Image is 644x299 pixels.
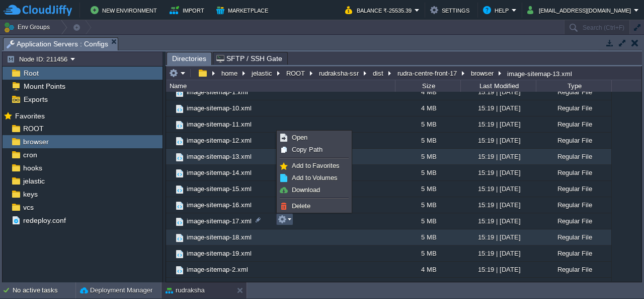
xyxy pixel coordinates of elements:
span: Delete [292,202,310,210]
a: browser [21,137,50,146]
div: 15:19 | [DATE] [460,100,536,116]
span: Favorites [13,111,46,121]
span: Application Servers : Configs [7,38,108,50]
a: Mount Points [22,82,67,91]
div: 15:19 | [DATE] [460,246,536,261]
a: image-sitemap-19.xml [185,249,253,258]
button: Import [170,4,207,16]
a: jelastic [21,176,46,186]
a: Add to Volumes [278,172,350,184]
div: 15:19 | [DATE] [460,133,536,148]
div: 5 MB [395,133,460,148]
span: Add to Favorites [292,162,340,169]
img: AMDAwAAAACH5BAEAAAAALAAAAAABAAEAAAICRAEAOw== [174,168,185,179]
div: Regular File [536,262,611,277]
button: Marketplace [216,4,271,16]
a: Favorites [13,112,46,120]
div: 5 MB [395,197,460,213]
div: Regular File [536,213,611,229]
div: Regular File [536,229,611,245]
div: 15:19 | [DATE] [460,197,536,213]
button: rudra-centre-front-17 [396,69,459,78]
div: Regular File [536,197,611,213]
button: ROOT [285,69,307,78]
div: 15:19 | [DATE] [460,116,536,132]
img: AMDAwAAAACH5BAEAAAAALAAAAAABAAEAAAICRAEAOw== [174,184,185,195]
img: AMDAwAAAACH5BAEAAAAALAAAAAABAAEAAAICRAEAOw== [174,281,185,292]
img: AMDAwAAAACH5BAEAAAAALAAAAAABAAEAAAICRAEAOw== [166,100,174,116]
a: Open [278,132,350,143]
a: image-sitemap-11.xml [185,120,253,129]
button: Balance ₹-25535.39 [345,4,415,16]
button: rudraksha-ssr [317,69,361,78]
span: image-sitemap-1.xml [185,88,250,96]
img: CloudJiffy [4,4,72,17]
img: AMDAwAAAACH5BAEAAAAALAAAAAABAAEAAAICRAEAOw== [166,149,174,164]
a: ROOT [21,124,45,133]
a: image-sitemap-17.xml [185,217,253,225]
a: image-sitemap-2.xml [185,265,250,274]
span: Directories [172,52,206,65]
span: Download [292,186,320,194]
button: Deployment Manager [80,285,152,295]
a: hooks [21,163,44,172]
span: Add to Volumes [292,174,338,182]
div: 5 MB [395,229,460,245]
img: AMDAwAAAACH5BAEAAAAALAAAAAABAAEAAAICRAEAOw== [174,216,185,227]
a: image-sitemap-16.xml [185,201,253,209]
img: AMDAwAAAACH5BAEAAAAALAAAAAABAAEAAAICRAEAOw== [166,278,174,293]
a: Download [278,185,350,196]
a: Root [22,69,40,78]
button: Env Groups [4,20,53,34]
span: Open [292,134,307,141]
div: Size [396,80,460,92]
img: AMDAwAAAACH5BAEAAAAALAAAAAABAAEAAAICRAEAOw== [166,84,174,100]
span: image-sitemap-14.xml [185,168,253,177]
img: AMDAwAAAACH5BAEAAAAALAAAAAABAAEAAAICRAEAOw== [166,213,174,229]
button: Help [483,4,512,16]
div: 5 MB [395,149,460,164]
div: 5 MB [395,181,460,197]
div: Regular File [536,149,611,164]
div: Regular File [536,84,611,100]
div: 15:19 | [DATE] [460,181,536,197]
button: home [220,69,240,78]
div: 5 MB [395,246,460,261]
button: [EMAIL_ADDRESS][DOMAIN_NAME] [527,4,634,16]
a: Delete [278,201,350,212]
button: dist [371,69,386,78]
button: jelastic [250,69,275,78]
a: image-sitemap-12.xml [185,136,253,145]
div: Type [537,80,611,92]
a: Exports [22,95,49,104]
div: Regular File [536,100,611,116]
div: 15:19 | [DATE] [460,149,536,164]
img: AMDAwAAAACH5BAEAAAAALAAAAAABAAEAAAICRAEAOw== [174,249,185,260]
a: vcs [21,203,35,212]
img: AMDAwAAAACH5BAEAAAAALAAAAAABAAEAAAICRAEAOw== [174,232,185,244]
div: 15:19 | [DATE] [460,229,536,245]
button: browser [469,69,496,78]
div: Regular File [536,133,611,148]
a: cron [21,150,39,159]
div: No active tasks [13,282,75,298]
button: New Environment [91,4,160,16]
a: image-sitemap-10.xml [185,104,253,112]
img: AMDAwAAAACH5BAEAAAAALAAAAAABAAEAAAICRAEAOw== [174,265,185,276]
span: keys [21,190,39,199]
div: 4 MB [395,84,460,100]
div: 15:19 | [DATE] [460,278,536,293]
img: AMDAwAAAACH5BAEAAAAALAAAAAABAAEAAAICRAEAOw== [174,200,185,211]
span: image-sitemap-15.xml [185,185,253,193]
a: image-sitemap-13.xml [185,152,253,161]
